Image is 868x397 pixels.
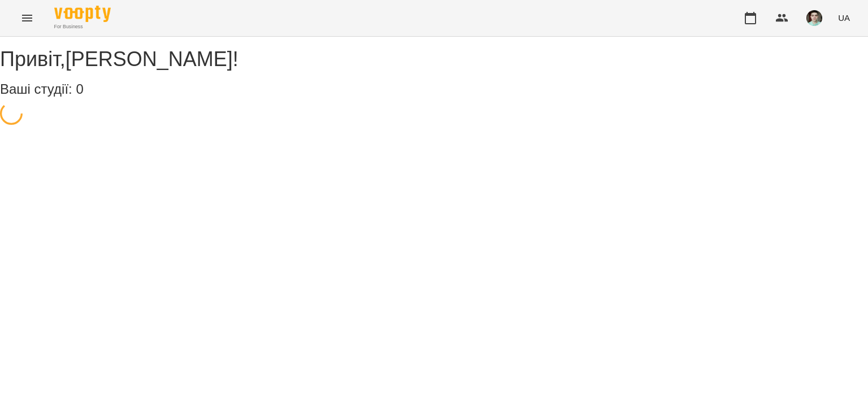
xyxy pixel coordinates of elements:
[76,81,83,97] span: 0
[806,10,822,26] img: 8482cb4e613eaef2b7d25a10e2b5d949.jpg
[14,5,41,32] button: Menu
[838,12,850,24] span: UA
[54,23,111,30] span: For Business
[834,7,854,28] button: UA
[54,6,111,22] img: Voopty Logo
